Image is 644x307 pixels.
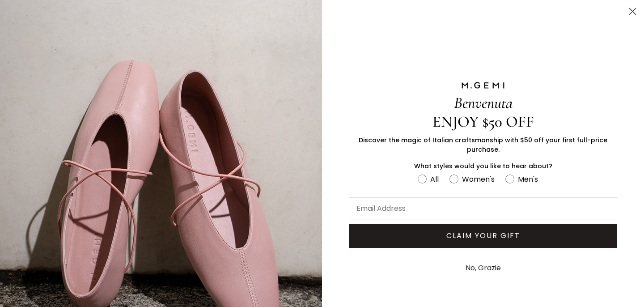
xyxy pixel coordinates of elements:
[461,257,505,279] button: No, Grazie
[461,81,505,90] img: M.GEMI
[414,162,552,171] span: What styles would you like to hear about?
[349,197,617,219] input: Email Address
[349,224,617,248] button: CLAIM YOUR GIFT
[432,112,534,131] span: ENJOY $50 OFF
[625,4,640,19] button: Close dialog
[454,94,513,112] span: Benvenuta
[430,174,439,185] div: All
[462,174,495,185] div: Women's
[359,136,607,154] span: Discover the magic of Italian craftsmanship with $50 off your first full-price purchase.
[518,174,538,185] div: Men's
